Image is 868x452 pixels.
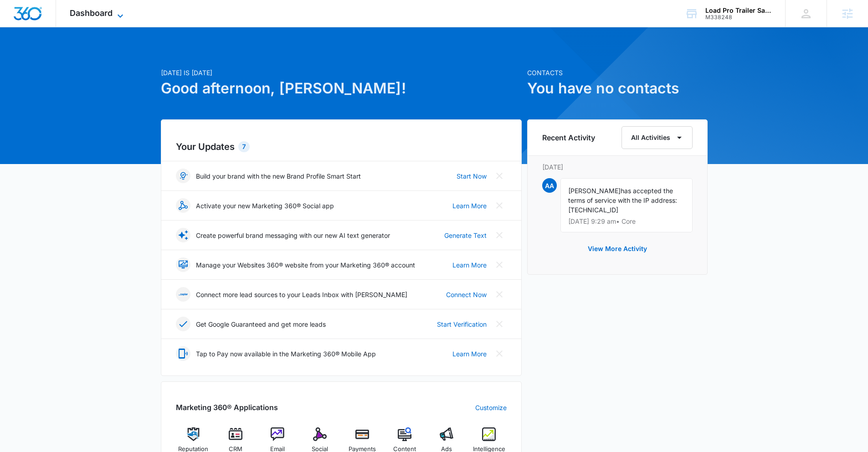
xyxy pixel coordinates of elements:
[452,349,487,359] a: Learn More
[196,171,361,181] p: Build your brand with the new Brand Profile Smart Start
[176,140,507,154] h2: Your Updates
[492,257,507,272] button: Close
[621,126,693,149] button: All Activities
[196,201,334,211] p: Activate your new Marketing 360® Social app
[176,402,278,413] h2: Marketing 360® Applications
[492,169,507,183] button: Close
[196,260,415,270] p: Manage your Websites 360® website from your Marketing 360® account
[196,290,407,299] p: Connect more lead sources to your Leads Inbox with [PERSON_NAME]
[568,187,677,204] span: has accepted the terms of service with the IP address:
[579,238,656,260] button: View More Activity
[705,7,772,14] div: account name
[196,349,376,359] p: Tap to Pay now available in the Marketing 360® Mobile App
[452,201,487,211] a: Learn More
[70,8,113,18] span: Dashboard
[457,171,487,181] a: Start Now
[542,178,557,193] span: AA
[446,290,487,299] a: Connect Now
[527,68,708,77] p: Contacts
[527,77,708,99] h1: You have no contacts
[492,346,507,361] button: Close
[542,162,693,172] p: [DATE]
[705,14,772,21] div: account id
[452,260,487,270] a: Learn More
[542,132,595,143] h6: Recent Activity
[568,218,685,225] p: [DATE] 9:29 am • Core
[492,228,507,242] button: Close
[568,206,618,214] span: [TECHNICAL_ID]
[492,317,507,331] button: Close
[437,319,487,329] a: Start Verification
[161,68,522,77] p: [DATE] is [DATE]
[238,141,250,152] div: 7
[196,319,326,329] p: Get Google Guaranteed and get more leads
[568,187,621,195] span: [PERSON_NAME]
[492,287,507,302] button: Close
[444,231,487,240] a: Generate Text
[161,77,522,99] h1: Good afternoon, [PERSON_NAME]!
[196,231,390,240] p: Create powerful brand messaging with our new AI text generator
[475,403,507,412] a: Customize
[492,198,507,213] button: Close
